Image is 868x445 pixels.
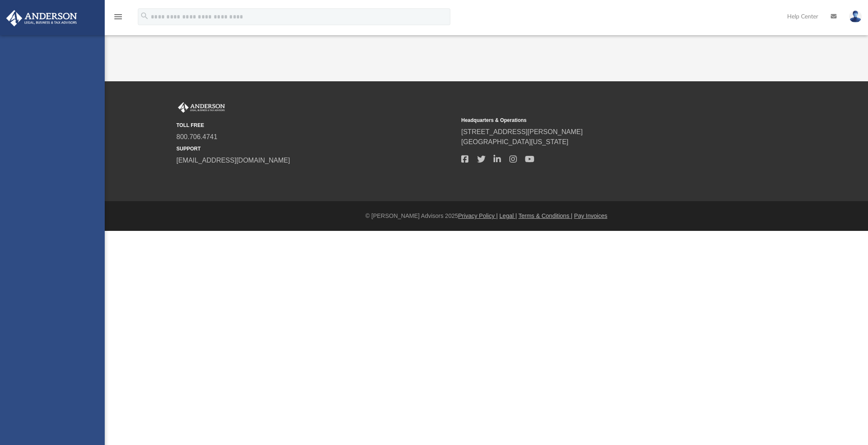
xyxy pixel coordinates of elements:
[4,10,80,26] img: Anderson Advisors Platinum Portal
[140,11,149,21] i: search
[113,16,123,22] a: menu
[461,128,583,135] a: [STREET_ADDRESS][PERSON_NAME]
[176,157,290,164] a: [EMAIL_ADDRESS][DOMAIN_NAME]
[113,12,123,22] i: menu
[574,212,607,219] a: Pay Invoices
[176,133,217,140] a: 800.706.4741
[499,212,517,219] a: Legal |
[176,102,227,113] img: Anderson Advisors Platinum Portal
[176,145,455,153] small: SUPPORT
[461,116,740,124] small: Headquarters & Operations
[458,212,498,219] a: Privacy Policy |
[519,212,573,219] a: Terms & Conditions |
[176,122,455,129] small: TOLL FREE
[105,212,868,220] div: © [PERSON_NAME] Advisors 2025
[461,138,568,145] a: [GEOGRAPHIC_DATA][US_STATE]
[849,10,862,23] img: User Pic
